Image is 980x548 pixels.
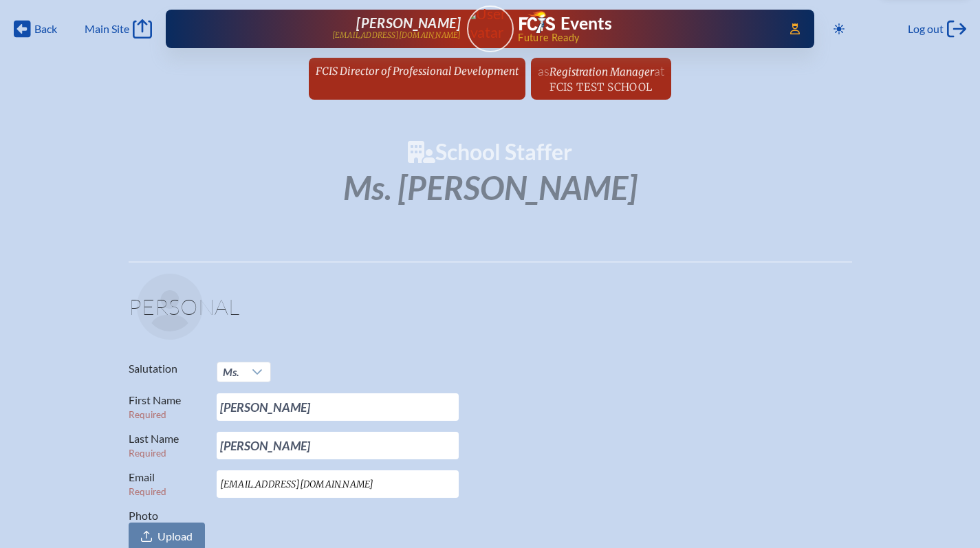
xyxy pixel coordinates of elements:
[356,14,461,31] span: [PERSON_NAME]
[538,63,549,78] span: as
[461,5,519,41] img: User Avatar
[332,31,461,40] p: [EMAIL_ADDRESS][DOMAIN_NAME]
[127,141,853,163] h1: School Staffer
[223,365,239,378] span: Ms.
[129,362,206,375] label: Salutation
[217,362,245,382] span: Ms.
[129,486,166,497] span: Required
[129,470,206,498] label: Email
[343,168,637,207] span: Ms. [PERSON_NAME]
[560,15,612,32] h1: Events
[519,11,555,33] img: Florida Council of Independent Schools
[519,11,612,36] a: FCIS LogoEvents
[85,19,152,39] a: Main Site
[467,6,514,52] a: User Avatar
[908,22,944,36] span: Log out
[129,296,852,329] h1: Personal
[549,80,652,94] span: FCIS Test School
[654,63,664,78] span: at
[549,65,654,78] span: Registration Manager
[518,33,770,43] span: Future Ready
[157,529,193,543] span: Upload
[532,58,670,100] a: asRegistration ManageratFCIS Test School
[129,409,166,420] span: Required
[519,11,771,43] div: FCIS Events — Future ready
[310,58,524,84] a: FCIS Director of Professional Development
[34,22,57,36] span: Back
[129,393,206,421] label: First Name
[129,448,166,459] span: Required
[85,22,129,36] span: Main Site
[129,432,206,459] label: Last Name
[210,15,461,43] a: [PERSON_NAME][EMAIL_ADDRESS][DOMAIN_NAME]
[316,65,519,78] span: FCIS Director of Professional Development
